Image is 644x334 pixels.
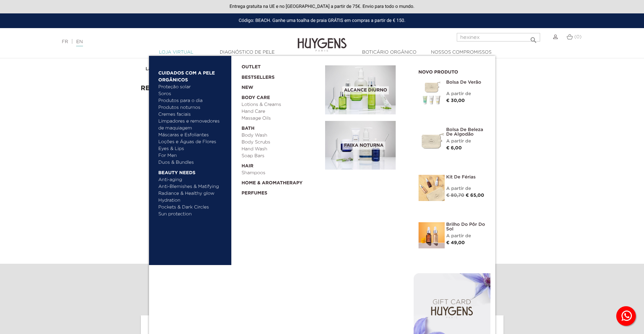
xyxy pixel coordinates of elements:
[158,139,227,145] a: Loções e Águas de Flores
[158,66,227,84] a: Cuidados com a pele orgânicos
[158,145,227,152] a: Eyes & Lips
[241,170,321,176] a: Shampoos
[159,50,193,55] font: Loja virtual
[446,175,486,179] a: Kit de Férias
[528,31,539,40] button: 
[419,80,445,106] img: Bolsa de verão
[241,139,321,146] a: Body Scrubs
[158,98,203,103] font: Produtos para o dia
[419,175,445,201] img: Kit de férias
[446,127,486,137] a: Bolsa de beleza de algodão
[446,241,465,245] font: € 49,00
[158,132,227,139] a: Máscaras e Esfoliantes
[446,234,471,238] font: A partir de
[530,36,537,44] font: 
[241,191,267,195] font: Perfumes
[158,133,209,137] font: Máscaras e Esfoliantes
[446,92,471,96] font: A partir de
[241,153,321,159] a: Soap Bars
[158,140,216,144] font: Loções e Águas de Flores
[76,40,83,46] a: EN
[241,115,321,122] a: Massage Oils
[220,50,274,55] font: Diagnóstico de pele
[72,39,73,44] font: |
[158,159,227,166] a: Duos & Bundles
[158,111,227,118] a: Cremes faciais
[362,50,417,55] font: Boticário Orgânico
[239,18,405,23] font: Código: BEACH. Ganhe uma toalha de praia GRÁTIS em compras a partir de € 150.
[143,49,209,56] a: Loja virtual
[146,66,155,72] a: Lar
[446,186,471,191] font: A partir de
[241,146,321,153] a: Hand Wash
[141,85,235,92] font: Resultados da pesquisa
[241,122,321,132] a: Bath
[215,49,280,56] a: Diagnóstico de pele
[431,50,492,55] font: Nossos compromissos
[158,204,227,211] a: Pockets & Dark Circles
[446,222,486,231] a: Brilho do pôr do sol
[344,88,387,92] font: Alcance diurno
[158,84,227,91] a: Proteção solar
[574,35,582,39] font: (0)
[158,104,221,111] a: Produtos noturnos
[325,65,409,114] a: Alcance diurno
[158,85,191,89] font: Proteção solar
[158,197,227,204] a: Hydration
[158,183,227,190] a: Anti-Blemishes & Matifying
[158,112,191,117] font: Cremes faciais
[241,187,321,197] a: Perfumes
[419,222,445,248] img: Brilho do pôr do sol
[158,119,220,130] font: Limpadores e removedores de maquiagem
[325,121,396,170] img: routine_nuit_banner.jpg
[158,97,227,104] a: Produtos para o dia
[241,60,315,71] a: OUTLET
[428,49,495,56] a: Nossos compromissos
[446,146,462,150] font: € 6,00
[446,98,465,103] font: € 30,00
[241,108,321,115] a: Hand Care
[158,190,227,197] a: Radiance & Healthy glow
[241,71,315,81] a: Bestsellers
[158,166,227,176] a: Beauty needs
[298,27,347,53] img: Huygens
[457,33,540,42] input: Procurar
[158,71,215,82] font: Cuidados com a pele orgânicos
[344,143,384,148] font: Faixa Noturna
[158,118,227,132] a: Limpadores e removedores de maquiagem
[446,139,471,143] font: A partir de
[62,40,68,44] a: FR
[146,67,153,71] font: Lar
[466,193,484,198] font: € 65,00
[325,121,409,170] a: Faixa Noturna
[230,4,415,9] font: Entrega gratuita na UE e no [GEOGRAPHIC_DATA] a partir de 75€. Envio para todo o mundo.
[241,159,321,170] a: Hair
[325,65,396,114] img: routine_jour_banner.jpg
[158,92,171,96] font: Soros
[158,105,201,110] font: Produtos noturnos
[446,127,483,137] font: Bolsa de beleza de algodão
[446,193,464,198] font: € 80,70
[241,81,321,91] a: New
[446,80,481,85] font: Bolsa de verão
[446,80,486,85] a: Bolsa de verão
[446,175,476,179] font: Kit de Férias
[419,70,458,75] font: Novo produto
[241,101,321,108] a: Lotions & Creams
[241,176,321,187] a: Home & Aromatherapy
[419,127,445,154] img: Bolsa de beleza de algodão
[158,211,227,218] a: Sun protection
[158,152,227,159] a: For Men
[356,49,422,56] a: Boticário Orgânico
[241,91,321,101] a: Body Care
[76,40,83,44] font: EN
[241,132,321,139] a: Body Wash
[158,91,227,97] a: Soros
[158,176,227,183] a: Anti-aging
